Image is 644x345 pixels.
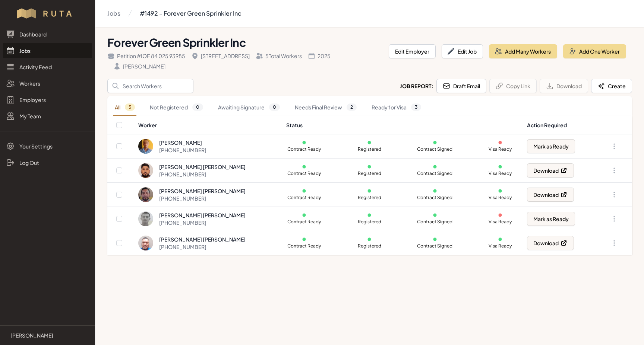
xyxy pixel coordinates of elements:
h2: Job Report: [400,82,433,90]
button: Edit Job [442,44,483,58]
a: Activity Feed [3,60,92,74]
p: Visa Ready [482,195,518,201]
div: 5 Total Workers [256,52,302,60]
div: Worker [138,121,277,129]
span: 0 [269,103,280,111]
img: Workflow [16,7,79,19]
button: Create [591,79,632,93]
span: 5 [125,103,135,111]
div: [PERSON_NAME] [113,63,165,70]
button: Download [540,79,588,93]
a: Employers [3,92,92,107]
a: Dashboard [3,27,92,42]
h1: Forever Green Sprinkler Inc [107,36,383,49]
p: Contract Ready [286,146,322,152]
a: Your Settings [3,139,92,154]
a: Not Registered [148,99,205,116]
th: Action Required [523,116,596,134]
p: Visa Ready [482,146,518,152]
nav: Breadcrumb [107,6,241,21]
div: [PERSON_NAME] [PERSON_NAME] [159,211,246,219]
p: Contract Signed [417,170,453,176]
p: Contract Ready [286,243,322,249]
p: Contract Signed [417,219,453,225]
p: Registered [351,146,387,152]
div: [PHONE_NUMBER] [159,146,206,154]
p: Contract Ready [286,195,322,201]
a: [PERSON_NAME] [6,332,89,339]
div: [PHONE_NUMBER] [159,170,246,178]
a: Workers [3,76,92,91]
nav: Tabs [107,99,632,116]
div: [STREET_ADDRESS] [191,52,250,60]
p: Registered [351,170,387,176]
button: Add One Worker [563,44,626,58]
div: [PERSON_NAME] [PERSON_NAME] [159,236,246,243]
div: 2025 [308,52,331,60]
button: Mark as Ready [527,139,575,153]
a: Ready for Visa [370,99,423,116]
a: My Team [3,109,92,124]
p: [PERSON_NAME] [10,332,53,339]
div: [PHONE_NUMBER] [159,219,246,226]
div: Petition # IOE 84 025 93985 [107,52,185,60]
a: #1492 - Forever Green Sprinkler Inc [140,6,241,21]
a: Jobs [3,43,92,58]
button: Download [527,163,574,178]
p: Visa Ready [482,219,518,225]
button: Mark as Ready [527,212,575,226]
a: All [113,99,136,116]
th: Status [282,116,523,134]
p: Registered [351,219,387,225]
div: [PERSON_NAME] [PERSON_NAME] [159,163,246,170]
div: [PHONE_NUMBER] [159,195,246,202]
button: Edit Employer [389,44,436,58]
p: Visa Ready [482,243,518,249]
p: Contract Ready [286,170,322,176]
button: Download [527,188,574,202]
div: [PERSON_NAME] [159,139,206,146]
button: Draft Email [436,79,486,93]
p: Registered [351,195,387,201]
span: 0 [192,103,203,111]
a: Needs Final Review [293,99,358,116]
input: Search Workers [107,79,193,93]
p: Registered [351,243,387,249]
span: 3 [411,103,421,111]
button: Copy Link [489,79,537,93]
p: Visa Ready [482,170,518,176]
p: Contract Signed [417,146,453,152]
div: [PHONE_NUMBER] [159,243,246,250]
p: Contract Signed [417,195,453,201]
button: Add Many Workers [489,44,557,58]
span: 2 [347,103,357,111]
a: Log Out [3,155,92,170]
a: Awaiting Signature [217,99,281,116]
p: Contract Ready [286,219,322,225]
a: Jobs [107,6,120,21]
p: Contract Signed [417,243,453,249]
div: [PERSON_NAME] [PERSON_NAME] [159,187,246,195]
button: Download [527,236,574,250]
